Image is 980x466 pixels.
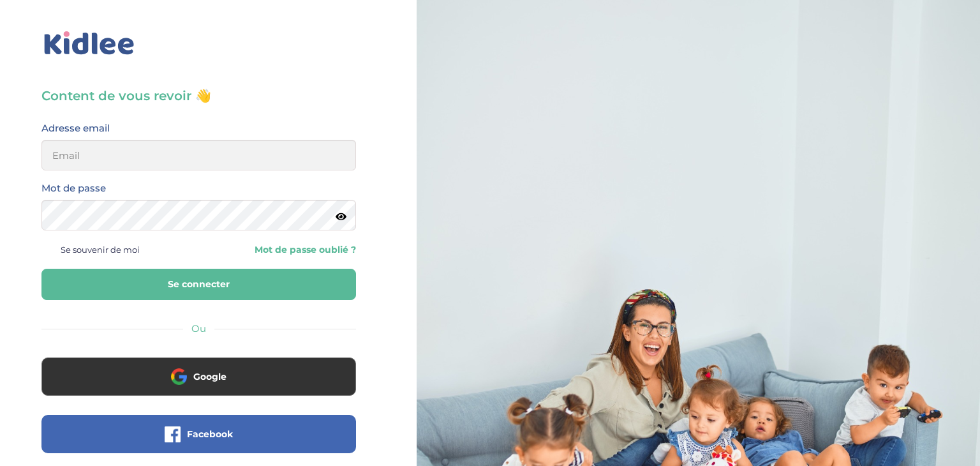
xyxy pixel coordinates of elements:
[41,269,356,300] button: Se connecter
[41,180,106,197] label: Mot de passe
[41,379,356,391] a: Google
[193,370,226,383] span: Google
[41,140,356,170] input: Email
[41,415,356,453] button: Facebook
[41,120,110,137] label: Adresse email
[187,428,233,440] span: Facebook
[208,244,355,256] a: Mot de passe oublié ?
[41,437,356,449] a: Facebook
[41,87,356,105] h3: Content de vous revoir 👋
[41,29,137,58] img: logo_kidlee_bleu
[41,357,356,396] button: Google
[171,368,187,384] img: google.png
[61,241,140,258] span: Se souvenir de moi
[191,322,206,334] span: Ou
[165,426,181,442] img: facebook.png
